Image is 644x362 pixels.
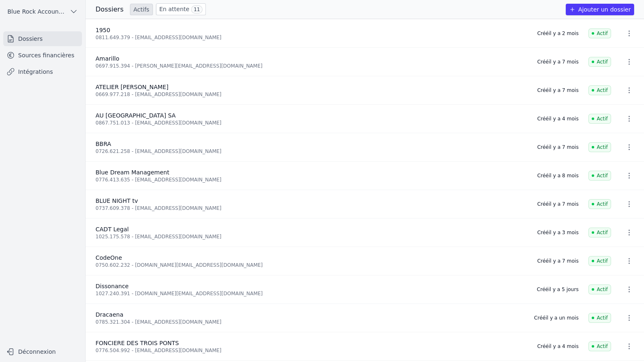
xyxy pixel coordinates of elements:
[588,85,611,95] span: Actif
[96,34,527,41] div: 0811.649.379 - [EMAIL_ADDRESS][DOMAIN_NAME]
[3,64,82,79] a: Intégrations
[96,254,122,261] span: CodeOne
[588,142,611,152] span: Actif
[588,57,611,67] span: Actif
[191,5,202,14] span: 11
[96,84,168,90] span: ATELIER [PERSON_NAME]
[537,172,579,179] div: Créé il y a 8 mois
[588,341,611,351] span: Actif
[537,30,579,37] div: Créé il y a 2 mois
[3,48,82,63] a: Sources financières
[566,4,634,15] button: Ajouter un dossier
[537,59,579,65] div: Créé il y a 7 mois
[537,144,579,150] div: Créé il y a 7 mois
[156,3,206,15] a: En attente 11
[96,55,119,62] span: Amarillo
[96,233,527,240] div: 1025.175.578 - [EMAIL_ADDRESS][DOMAIN_NAME]
[537,201,579,207] div: Créé il y a 7 mois
[130,4,153,15] a: Actifs
[7,7,66,16] span: Blue Rock Accounting
[588,256,611,266] span: Actif
[537,229,579,236] div: Créé il y a 3 mois
[96,205,527,212] div: 0737.609.378 - [EMAIL_ADDRESS][DOMAIN_NAME]
[588,114,611,124] span: Actif
[537,115,579,122] div: Créé il y a 4 mois
[537,87,579,94] div: Créé il y a 7 mois
[96,311,123,318] span: Dracaena
[96,91,527,98] div: 0669.977.218 - [EMAIL_ADDRESS][DOMAIN_NAME]
[588,313,611,323] span: Actif
[588,284,611,294] span: Actif
[96,347,527,354] div: 0776.504.992 - [EMAIL_ADDRESS][DOMAIN_NAME]
[588,171,611,181] span: Actif
[588,199,611,209] span: Actif
[96,319,524,325] div: 0785.321.304 - [EMAIL_ADDRESS][DOMAIN_NAME]
[96,262,527,268] div: 0750.602.232 - [DOMAIN_NAME][EMAIL_ADDRESS][DOMAIN_NAME]
[96,148,527,155] div: 0726.621.258 - [EMAIL_ADDRESS][DOMAIN_NAME]
[96,169,169,176] span: Blue Dream Management
[96,226,129,233] span: CADT Legal
[96,340,179,346] span: FONCIERE DES TROIS PONTS
[3,31,82,46] a: Dossiers
[534,315,579,321] div: Créé il y a un mois
[96,112,176,119] span: AU [GEOGRAPHIC_DATA] SA
[3,5,82,18] button: Blue Rock Accounting
[96,63,527,69] div: 0697.915.394 - [PERSON_NAME][EMAIL_ADDRESS][DOMAIN_NAME]
[96,197,138,204] span: BLUE NIGHT tv
[588,228,611,237] span: Actif
[96,27,110,33] span: 1950
[588,28,611,38] span: Actif
[537,258,579,264] div: Créé il y a 7 mois
[96,141,111,147] span: BBRA
[96,176,527,183] div: 0776.413.635 - [EMAIL_ADDRESS][DOMAIN_NAME]
[96,5,124,14] h3: Dossiers
[537,343,579,350] div: Créé il y a 4 mois
[3,345,82,358] button: Déconnexion
[96,290,527,297] div: 1027.240.391 - [DOMAIN_NAME][EMAIL_ADDRESS][DOMAIN_NAME]
[537,286,579,293] div: Créé il y a 5 jours
[96,283,128,289] span: Dissonance
[96,120,527,126] div: 0867.751.013 - [EMAIL_ADDRESS][DOMAIN_NAME]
